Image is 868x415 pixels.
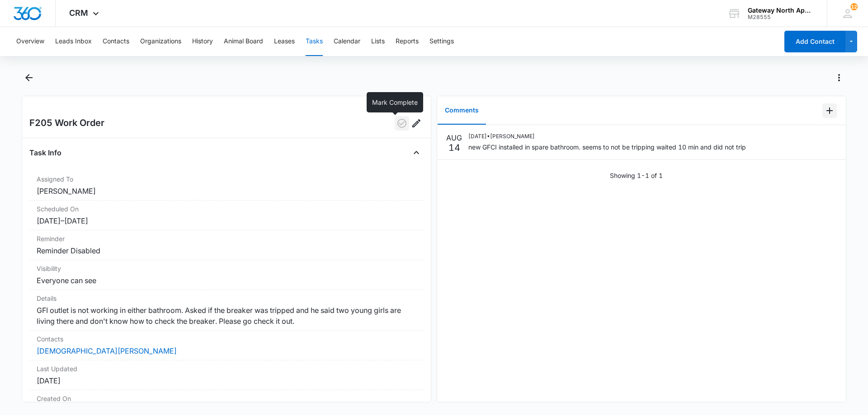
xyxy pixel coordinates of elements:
[37,305,416,326] dd: GFI outlet is not working in either bathroom. Asked if the breaker was tripped and he said two yo...
[37,275,416,286] dd: Everyone can see
[748,14,814,20] div: account id
[396,27,419,56] button: Reports
[140,27,181,56] button: Organizations
[274,27,295,56] button: Leases
[438,97,486,125] button: Comments
[37,234,416,243] dt: Reminder
[468,132,746,140] p: [DATE] • [PERSON_NAME]
[224,27,263,56] button: Animal Board
[37,375,416,386] dd: [DATE]
[748,7,814,14] div: account name
[29,290,424,331] div: DetailsGFI outlet is not working in either bathroom. Asked if the breaker was tripped and he said...
[306,27,323,56] button: Tasks
[29,147,61,158] h4: Task Info
[29,260,424,290] div: VisibilityEveryone can see
[367,92,423,112] div: Mark Complete
[409,145,424,160] button: Close
[37,264,416,273] dt: Visibility
[55,27,92,56] button: Leads Inbox
[37,215,416,226] dd: [DATE] – [DATE]
[37,245,416,256] dd: Reminder Disabled
[784,31,845,52] button: Add Contact
[448,143,460,152] p: 14
[37,186,416,196] dd: [PERSON_NAME]
[850,3,858,10] span: 12
[29,201,424,230] div: Scheduled On[DATE]–[DATE]
[37,364,416,373] dt: Last Updated
[37,394,416,403] dt: Created On
[371,27,385,56] button: Lists
[69,8,88,18] span: CRM
[610,171,663,180] p: Showing 1-1 of 1
[409,116,424,131] button: Edit
[103,27,129,56] button: Contacts
[850,3,858,10] div: notifications count
[37,174,416,184] dt: Assigned To
[29,171,424,201] div: Assigned To[PERSON_NAME]
[29,360,424,390] div: Last Updated[DATE]
[29,331,424,360] div: Contacts[DEMOGRAPHIC_DATA][PERSON_NAME]
[192,27,213,56] button: History
[37,294,416,303] dt: Details
[37,346,177,355] a: [DEMOGRAPHIC_DATA][PERSON_NAME]
[468,142,746,152] p: new GFCI installed in spare bathroom. seems to not be tripping waited 10 min and did not trip
[22,70,36,85] button: Back
[29,230,424,260] div: ReminderReminder Disabled
[37,204,416,214] dt: Scheduled On
[16,27,44,56] button: Overview
[29,116,104,131] h2: F205 Work Order
[446,132,462,143] p: AUG
[429,27,454,56] button: Settings
[822,103,837,118] button: Add Comment
[832,70,846,85] button: Actions
[37,334,416,344] dt: Contacts
[334,27,360,56] button: Calendar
